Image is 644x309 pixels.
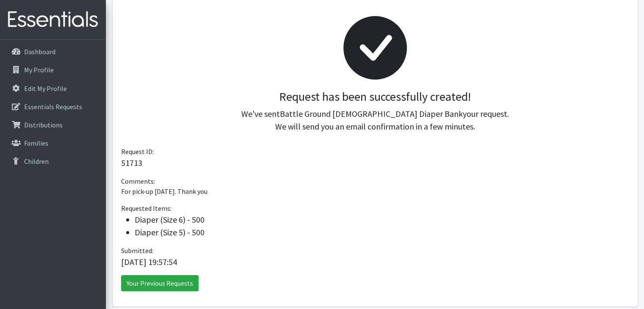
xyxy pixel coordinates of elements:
[121,186,629,196] p: For pick-up [DATE]. Thank you
[128,108,622,133] p: We've sent your request. We will send you an email confirmation in a few minutes.
[3,135,102,152] a: Families
[128,90,622,104] h3: Request has been successfully created!
[24,157,49,166] p: Children
[3,61,102,78] a: My Profile
[3,43,102,60] a: Dashboard
[24,139,48,147] p: Families
[3,153,102,170] a: Children
[24,121,63,129] p: Distributions
[3,80,102,97] a: Edit My Profile
[280,108,463,119] span: Battle Ground [DEMOGRAPHIC_DATA] Diaper Bank
[3,98,102,115] a: Essentials Requests
[24,66,54,74] p: My Profile
[3,116,102,133] a: Distributions
[121,246,153,255] span: Submitted:
[135,226,629,239] li: Diaper (Size 5) - 500
[121,204,171,212] span: Requested Items:
[121,147,154,156] span: Request ID:
[121,177,155,185] span: Comments:
[24,102,82,111] p: Essentials Requests
[121,157,629,169] p: 51713
[135,213,629,226] li: Diaper (Size 6) - 500
[24,47,55,56] p: Dashboard
[121,256,629,268] p: [DATE] 19:57:54
[3,6,102,34] img: HumanEssentials
[121,275,199,291] a: Your Previous Requests
[24,84,67,93] p: Edit My Profile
